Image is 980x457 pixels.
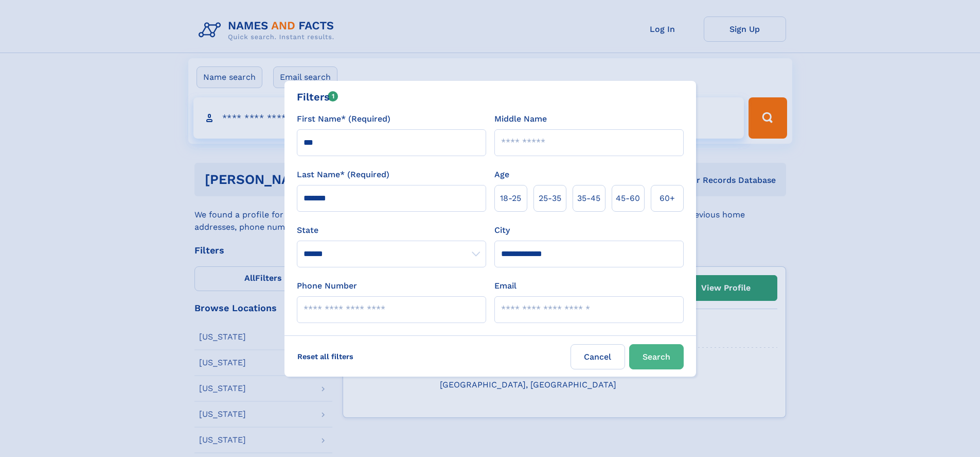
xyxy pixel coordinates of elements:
span: 35‑45 [577,192,600,205]
label: Email [494,280,516,292]
label: Reset all filters [291,344,360,369]
label: Phone Number [297,280,357,292]
label: Cancel [571,344,625,369]
label: Last Name* (Required) [297,168,389,181]
label: First Name* (Required) [297,113,390,125]
label: Age [494,168,509,181]
span: 45‑60 [616,192,640,205]
span: 18‑25 [500,192,521,205]
span: 60+ [660,192,675,205]
label: State [297,224,486,236]
label: City [494,224,510,236]
span: 25‑35 [539,192,561,205]
label: Middle Name [494,113,547,125]
button: Search [629,344,684,369]
div: Filters [297,89,338,105]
